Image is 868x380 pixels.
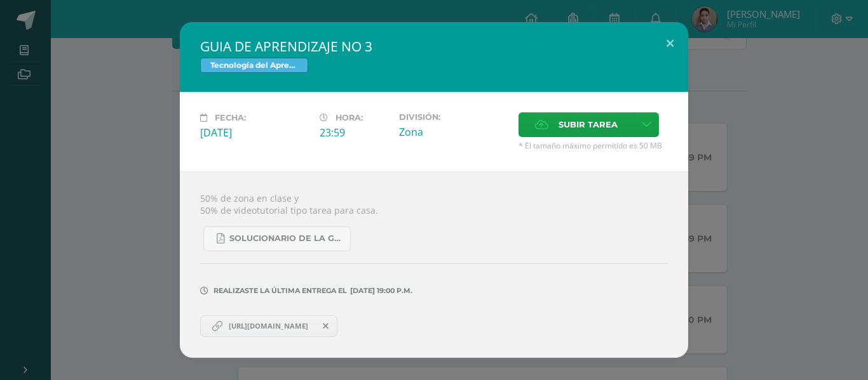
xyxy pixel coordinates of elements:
[519,140,668,151] span: * El tamaño máximo permitido es 50 MB
[215,113,246,122] span: Fecha:
[222,321,315,331] span: [URL][DOMAIN_NAME]
[399,125,508,139] div: Zona
[200,315,337,337] a: [URL][DOMAIN_NAME]
[214,286,347,295] span: Realizaste la última entrega el
[180,171,688,358] div: 50% de zona en clase y 50% de videotutorial tipo tarea para casa.
[320,126,389,140] div: 23:59
[229,233,344,244] span: SOLUCIONARIO DE LA GUIA 3 FUNCIONES..pdf
[200,126,309,140] div: [DATE]
[200,37,668,55] h2: GUIA DE APRENDIZAJE NO 3
[315,319,337,333] span: Remover entrega
[200,58,308,73] span: Tecnología del Aprendizaje y la Comunicación (Informática)
[652,22,688,65] button: Close (Esc)
[336,113,363,122] span: Hora:
[399,112,508,122] label: División:
[347,291,412,291] span: [DATE] 19:00 p.m.
[203,226,351,251] a: SOLUCIONARIO DE LA GUIA 3 FUNCIONES..pdf
[559,113,618,136] span: Subir tarea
